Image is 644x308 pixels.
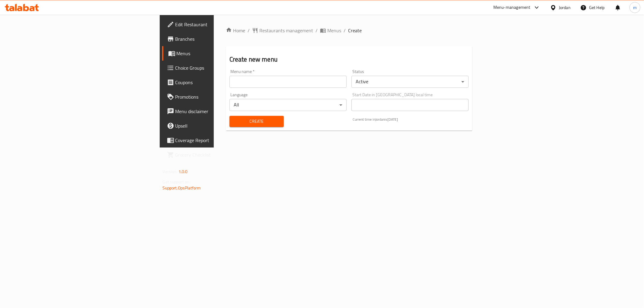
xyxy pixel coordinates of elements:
[344,27,346,34] li: /
[229,55,469,64] h2: Create new menu
[178,168,188,176] span: 1.0.0
[175,122,262,129] span: Upsell
[226,27,473,34] nav: breadcrumb
[175,79,262,86] span: Coupons
[353,117,469,122] p: Current time in Jordan is [DATE]
[493,4,530,11] div: Menu-management
[162,61,267,75] a: Choice Groups
[316,27,318,34] li: /
[175,21,262,28] span: Edit Restaurant
[234,118,279,125] span: Create
[175,108,262,115] span: Menu disclaimer
[175,64,262,71] span: Choice Groups
[177,50,262,57] span: Menus
[162,133,267,148] a: Coverage Report
[633,4,637,11] span: m
[163,168,178,176] span: Version:
[162,148,267,162] a: Grocery Checklist
[348,27,362,34] span: Create
[162,90,267,104] a: Promotions
[175,93,262,100] span: Promotions
[559,4,571,11] div: Jordan
[229,76,347,88] input: Please enter Menu name
[175,35,262,43] span: Branches
[162,75,267,90] a: Coupons
[252,27,313,34] a: Restaurants management
[259,27,313,34] span: Restaurants management
[162,17,267,32] a: Edit Restaurant
[162,46,267,61] a: Menus
[162,119,267,133] a: Upsell
[320,27,341,34] a: Menus
[163,178,191,186] span: Get support on:
[351,76,469,88] div: Active
[229,99,347,111] div: All
[175,151,262,158] span: Grocery Checklist
[163,184,201,192] a: Support.OpsPlatform
[175,137,262,144] span: Coverage Report
[162,32,267,46] a: Branches
[327,27,341,34] span: Menus
[162,104,267,119] a: Menu disclaimer
[229,116,284,127] button: Create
